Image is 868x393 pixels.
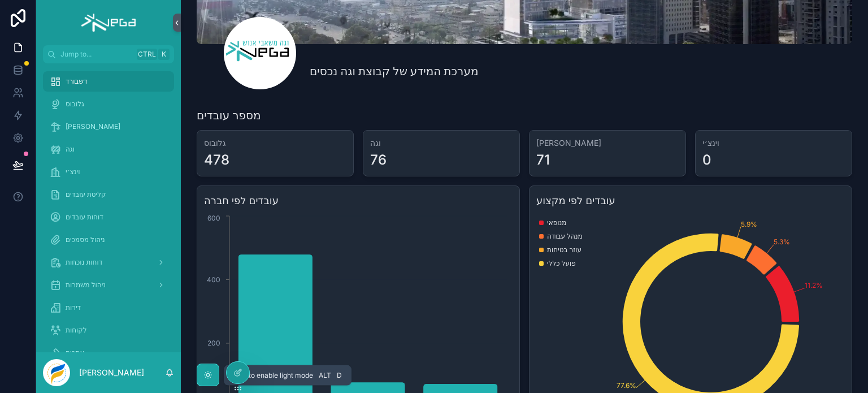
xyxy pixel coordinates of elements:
tspan: 11.2% [805,281,823,290]
span: Alt [319,371,331,380]
tspan: 5.9% [741,220,757,228]
a: ניהול מסמכים [43,230,174,250]
div: 71 [536,151,550,169]
span: ניהול מסמכים [66,235,105,244]
a: אתרים [43,343,174,363]
p: [PERSON_NAME] [79,367,144,378]
tspan: 5.3% [774,237,790,246]
span: Jump to... [60,50,132,59]
a: וגה [43,139,174,159]
tspan: 400 [207,275,220,284]
div: 76 [370,151,387,169]
a: דוחות עובדים [43,207,174,227]
span: [PERSON_NAME] [66,122,120,131]
span: K [159,50,168,59]
tspan: 77.6% [617,381,636,390]
h3: [PERSON_NAME] [536,137,679,149]
h3: גלובוס [204,137,346,149]
span: מנהל עבודה [547,232,583,241]
span: קליטת עובדים [66,190,106,199]
div: scrollable content [36,63,181,352]
span: Ctrl [137,49,157,60]
a: גלובוס [43,94,174,114]
span: עוזר בטיחות [547,245,581,254]
span: לקוחות [66,326,87,335]
span: דוחות עובדים [66,213,103,222]
h3: וגה [370,137,513,149]
a: לקוחות [43,320,174,340]
h3: וינצ׳י [702,137,845,149]
span: ניהול משמרות [66,280,106,290]
span: דשבורד [66,77,88,86]
h1: מערכת המידע של קבוצת וגה נכסים‎ [310,63,479,79]
span: מנופאי [547,218,566,227]
h1: מספר עובדים [197,107,261,123]
button: Jump to...CtrlK [43,45,174,63]
span: אתרים [66,348,84,357]
a: קליטת עובדים [43,184,174,205]
a: ניהול משמרות [43,275,174,295]
a: [PERSON_NAME] [43,116,174,137]
span: גלובוס [66,100,84,109]
span: וגה [66,145,75,154]
a: דוחות נוכחות [43,252,174,273]
a: דירות [43,297,174,318]
span: וינצ׳י [66,167,80,176]
span: דוחות נוכחות [66,258,102,267]
h3: עובדים לפי חברה [204,193,513,209]
h3: עובדים לפי מקצוע [536,193,845,209]
span: דירות [66,303,81,312]
div: 478 [204,151,229,169]
span: D [335,371,344,380]
a: וינצ׳י [43,162,174,182]
tspan: 600 [207,214,220,222]
span: פועל כללי [547,259,576,268]
div: 0 [702,151,711,169]
span: Click to enable light mode [231,371,313,380]
img: App logo [81,14,135,32]
a: דשבורד [43,71,174,92]
tspan: 200 [207,339,220,347]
